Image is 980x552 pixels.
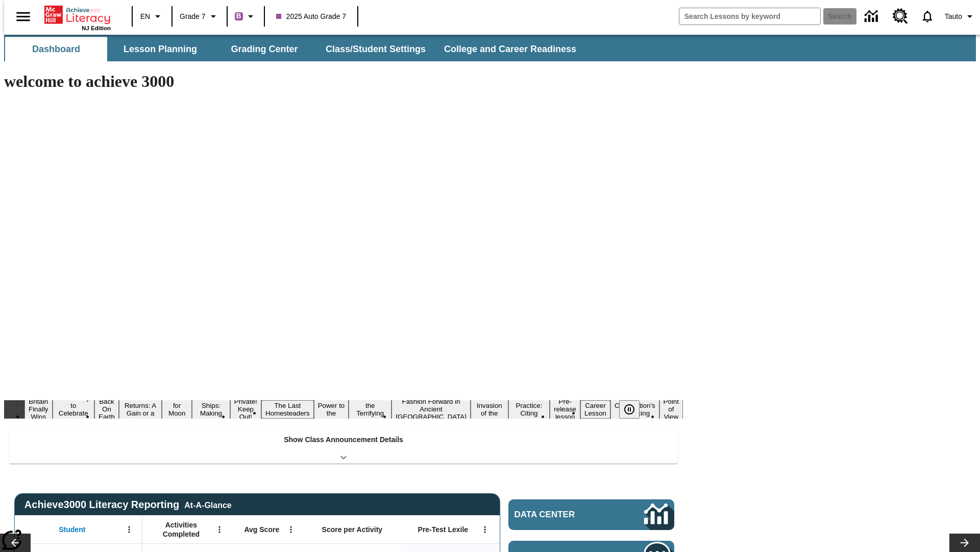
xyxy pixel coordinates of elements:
span: Tauto [945,11,962,22]
span: NJ Edition [82,25,111,31]
button: Slide 11 Fashion Forward in Ancient Rome [391,396,471,422]
a: Notifications [914,3,941,30]
button: Dashboard [5,37,107,61]
button: Boost Class color is purple. Change class color [231,7,261,26]
button: Pause [619,400,640,419]
span: 2025 Auto Grade 7 [276,11,347,22]
span: Avg Score [244,525,279,534]
button: Slide 6 Cruise Ships: Making Waves [192,393,230,426]
button: Slide 1 Britain Finally Wins [24,396,53,422]
button: Slide 17 Point of View [659,396,683,422]
span: Data Center [514,510,610,520]
span: Score per Activity [322,525,383,534]
button: Open Menu [212,522,227,537]
div: Home [44,4,111,31]
p: Show Class Announcement Details [284,434,403,445]
button: Lesson carousel, Next [949,534,980,552]
a: Resource Center, Will open in new tab [887,3,914,30]
button: Grading Center [213,37,315,61]
button: College and Career Readiness [436,37,584,61]
div: At-A-Glance [184,499,231,510]
button: Profile/Settings [941,7,980,26]
button: Slide 3 Back On Earth [94,396,119,422]
span: Student [59,525,85,534]
button: Slide 8 The Last Homesteaders [261,400,314,419]
span: EN [140,11,150,22]
button: Grade: Grade 7, Select a grade [176,7,224,26]
button: Slide 12 The Invasion of the Free CD [471,393,508,426]
span: Grade 7 [180,11,206,22]
div: Pause [619,400,650,419]
button: Slide 7 Private! Keep Out! [230,396,261,422]
span: Achieve3000 Literacy Reporting [24,499,232,511]
a: Data Center [859,3,887,31]
button: Language: EN, Select a language [136,7,168,26]
span: Activities Completed [148,520,215,539]
div: SubNavbar [4,35,976,61]
div: SubNavbar [4,37,585,61]
button: Open Menu [283,522,299,537]
button: Open Menu [477,522,493,537]
button: Slide 15 Career Lesson [580,400,610,419]
span: B [236,10,241,22]
button: Slide 14 Pre-release lesson [550,396,580,422]
button: Slide 2 Get Ready to Celebrate Juneteenth! [53,393,95,426]
h1: welcome to achieve 3000 [4,72,683,91]
input: search field [679,8,820,25]
button: Lesson Planning [109,37,211,61]
button: Open side menu [8,2,38,32]
button: Slide 10 Attack of the Terrifying Tomatoes [349,393,391,426]
button: Slide 5 Time for Moon Rules? [162,393,192,426]
button: Class/Student Settings [317,37,434,61]
button: Slide 13 Mixed Practice: Citing Evidence [508,393,550,426]
button: Open Menu [121,522,137,537]
div: Show Class Announcement Details [9,428,678,464]
button: Slide 4 Free Returns: A Gain or a Drain? [119,393,162,426]
a: Home [44,5,111,25]
span: Pre-Test Lexile [418,525,469,534]
a: Data Center [508,499,674,530]
button: Slide 9 Solar Power to the People [314,393,349,426]
button: Slide 16 The Constitution's Balancing Act [610,393,659,426]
